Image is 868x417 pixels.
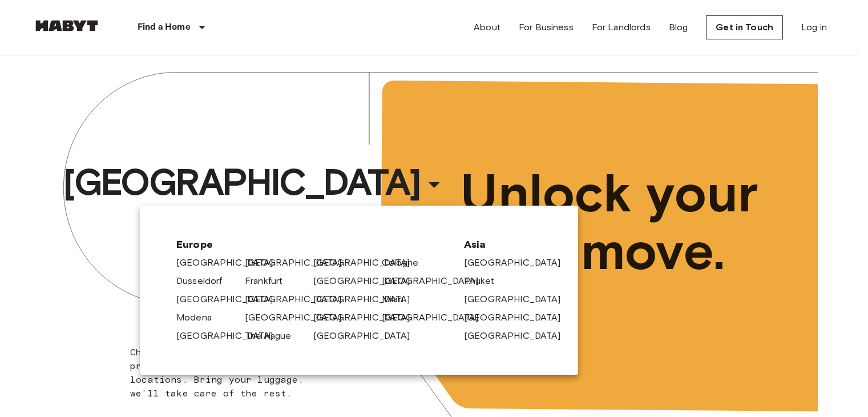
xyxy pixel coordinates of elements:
a: Cologne [382,256,430,270]
a: [GEOGRAPHIC_DATA] [245,292,353,306]
a: [GEOGRAPHIC_DATA] [245,256,353,270]
a: [GEOGRAPHIC_DATA] [245,311,353,324]
a: Milan [382,292,415,306]
a: [GEOGRAPHIC_DATA] [176,329,285,343]
a: Modena [176,311,223,324]
a: [GEOGRAPHIC_DATA] [382,274,490,288]
a: Frankfurt [245,274,294,288]
a: [GEOGRAPHIC_DATA] [464,329,572,343]
a: [GEOGRAPHIC_DATA] [464,292,572,306]
a: [GEOGRAPHIC_DATA] [464,256,572,270]
a: Phuket [464,274,506,288]
a: [GEOGRAPHIC_DATA] [176,256,285,270]
a: [GEOGRAPHIC_DATA] [176,292,285,306]
a: [GEOGRAPHIC_DATA] [464,311,572,324]
a: [GEOGRAPHIC_DATA] [313,292,422,306]
span: Asia [464,238,542,251]
a: [GEOGRAPHIC_DATA] [313,256,422,270]
a: [GEOGRAPHIC_DATA] [313,311,422,324]
a: [GEOGRAPHIC_DATA] [313,274,422,288]
a: [GEOGRAPHIC_DATA] [313,329,422,343]
a: The Hague [245,329,302,343]
a: Dusseldorf [176,274,234,288]
span: Europe [176,238,446,251]
a: [GEOGRAPHIC_DATA] [382,311,490,324]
